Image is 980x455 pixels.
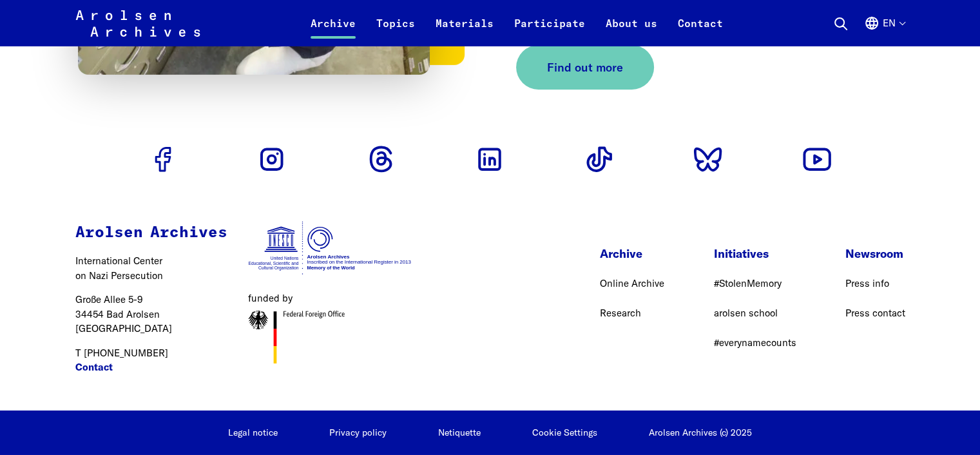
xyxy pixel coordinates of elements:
[360,139,401,180] a: Go to Threads profile
[547,59,623,76] span: Find out more
[600,307,641,319] a: Research
[713,245,796,262] p: Initiatives
[142,139,184,180] a: Go to Facebook profile
[75,254,227,283] p: International Center on Nazi Persecution
[600,245,664,262] p: Archive
[248,291,412,306] figcaption: funded by
[75,293,227,336] p: Große Allee 5-9 34454 Bad Arolsen [GEOGRAPHIC_DATA]
[532,427,597,438] button: Cookie Settings
[796,139,838,180] a: Go to Youtube profile
[687,139,729,180] a: Go to Bluesky profile
[329,427,387,438] a: Privacy policy
[228,426,597,440] nav: Legal
[366,15,425,46] a: Topics
[845,307,905,319] a: Press contact
[845,245,905,262] p: Newsroom
[713,307,777,319] a: arolsen school
[75,225,227,240] strong: Arolsen Archives
[579,139,620,180] a: Go to Tiktok profile
[649,426,752,440] p: Arolsen Archives (c) 2025
[845,277,889,289] a: Press info
[600,245,905,362] nav: Footer
[75,360,113,375] a: Contact
[469,139,510,180] a: Go to Linkedin profile
[595,15,668,46] a: About us
[864,15,905,46] button: English, language selection
[668,15,733,46] a: Contact
[228,427,278,438] a: Legal notice
[438,427,481,438] a: Netiquette
[600,277,664,289] a: Online Archive
[251,139,293,180] a: Go to Instagram profile
[713,277,781,289] a: #StolenMemory
[300,15,366,46] a: Archive
[504,15,595,46] a: Participate
[300,8,733,39] nav: Primary
[713,336,796,349] a: #everynamecounts
[516,45,654,90] a: Find out more
[425,15,504,46] a: Materials
[75,346,227,375] p: T [PHONE_NUMBER]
